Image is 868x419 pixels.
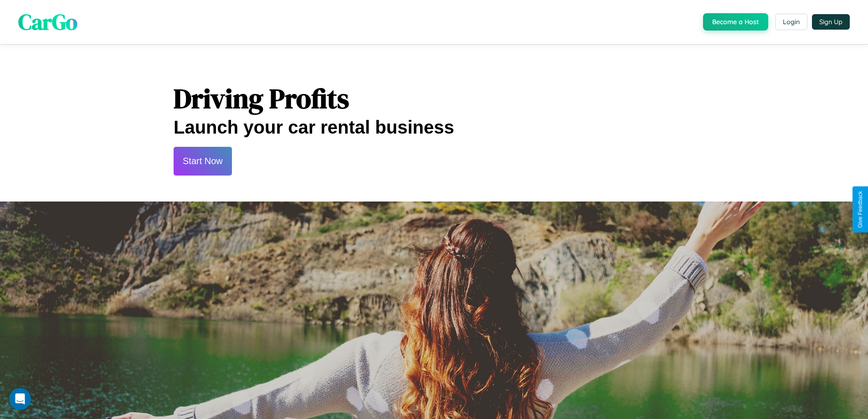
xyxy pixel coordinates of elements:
button: Start Now [174,147,232,176]
iframe: Intercom live chat [9,388,31,410]
button: Login [775,14,807,30]
h1: Driving Profits [174,80,694,117]
h2: Launch your car rental business [174,117,694,138]
div: Give Feedback [857,191,863,228]
button: Become a Host [703,13,768,31]
button: Sign Up [812,14,850,30]
span: CarGo [18,7,77,37]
